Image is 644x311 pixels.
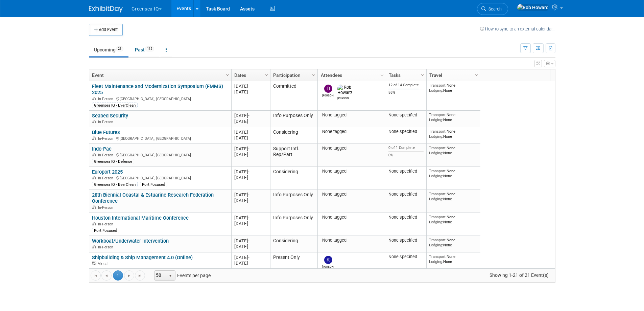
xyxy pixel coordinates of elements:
[429,129,478,139] div: None None
[98,245,115,249] span: In-Person
[234,118,267,124] div: [DATE]
[234,198,267,203] div: [DATE]
[89,43,128,56] a: Upcoming21
[234,135,267,141] div: [DATE]
[92,205,96,209] img: In-Person Event
[320,192,383,197] div: None tagged
[378,69,386,80] a: Column Settings
[324,85,332,93] img: Derek Borrell
[92,192,214,204] a: 28th Biennial Coastal & Estuarine Research Federation Conference
[92,262,96,265] img: Virtual Event
[270,252,317,271] td: Present Only
[234,113,267,118] div: [DATE]
[92,176,96,179] img: In-Person Event
[517,4,549,11] img: Rob Howard
[234,175,267,180] div: [DATE]
[388,254,424,260] div: None specified
[429,254,447,259] span: Transport:
[135,270,145,281] a: Go to the last page
[234,89,267,95] div: [DATE]
[248,130,249,135] span: -
[320,169,383,174] div: None tagged
[92,153,96,156] img: In-Person Event
[388,129,424,134] div: None specified
[270,127,317,144] td: Considering
[92,245,96,248] img: In-Person Event
[388,83,424,88] div: 12 of 14 Complete
[92,222,96,225] img: In-Person Event
[429,197,443,201] span: Lodging:
[473,69,480,80] a: Column Settings
[98,176,115,180] span: In-Person
[92,146,112,152] a: Indo-Pac
[429,243,443,247] span: Lodging:
[388,112,424,118] div: None specified
[234,244,267,249] div: [DATE]
[429,151,443,155] span: Lodging:
[320,215,383,220] div: None tagged
[234,238,267,244] div: [DATE]
[98,262,110,266] span: Virtual
[388,169,424,174] div: None specified
[248,215,249,220] span: -
[321,69,381,81] a: Attendees
[429,259,443,264] span: Lodging:
[429,192,447,196] span: Transport:
[320,238,383,243] div: None tagged
[388,146,424,150] div: 0 of 1 Complete
[320,129,383,134] div: None tagged
[248,238,249,243] span: -
[429,117,443,122] span: Lodging:
[263,69,270,80] a: Column Settings
[337,85,352,95] img: Rob Howard
[98,222,115,226] span: In-Person
[429,238,478,247] div: None None
[477,3,508,15] a: Search
[92,175,228,181] div: [GEOGRAPHIC_DATA], [GEOGRAPHIC_DATA]
[379,72,385,78] span: Column Settings
[92,159,134,164] div: Greensea IQ - Defense
[429,112,478,122] div: None None
[92,228,119,233] div: Port Focused
[270,167,317,190] td: Considering
[270,236,317,252] td: Considering
[322,93,334,97] div: Derek Borrell
[168,273,173,279] span: select
[429,169,478,178] div: None None
[234,69,266,81] a: Dates
[429,129,447,134] span: Transport:
[145,270,217,281] span: Events per page
[429,83,447,88] span: Transport:
[483,270,555,280] span: Showing 1-21 of 21 Event(s)
[429,112,447,117] span: Transport:
[322,264,334,268] div: Kirstin Collins
[92,120,96,123] img: In-Person Event
[92,254,193,261] a: S​hipbuilding & Ship Management 4.0 (Online)
[474,72,479,78] span: Column Settings
[98,205,115,210] span: In-Person
[270,213,317,236] td: Info Purposes Only
[234,192,267,198] div: [DATE]
[92,169,123,175] a: Europort 2025
[98,120,115,124] span: In-Person
[234,129,267,135] div: [DATE]
[429,254,478,264] div: None None
[91,270,101,281] a: Go to the first page
[92,97,96,100] img: In-Person Event
[429,88,443,93] span: Lodging:
[270,190,317,213] td: Info Purposes Only
[234,152,267,157] div: [DATE]
[92,182,138,187] div: Greensea IQ - EverClean
[270,144,317,167] td: Support Intl. Rep/Part
[92,129,120,135] a: Blue Futures
[419,69,426,80] a: Column Settings
[92,96,228,102] div: [GEOGRAPHIC_DATA], [GEOGRAPHIC_DATA]
[273,69,313,81] a: Participation
[234,83,267,89] div: [DATE]
[248,192,249,197] span: -
[93,273,98,279] span: Go to the first page
[224,69,231,80] a: Column Settings
[92,83,223,96] a: Fleet Maintenance and Modernization Symposium (FMMS) 2025
[225,72,230,78] span: Column Settings
[429,238,447,242] span: Transport:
